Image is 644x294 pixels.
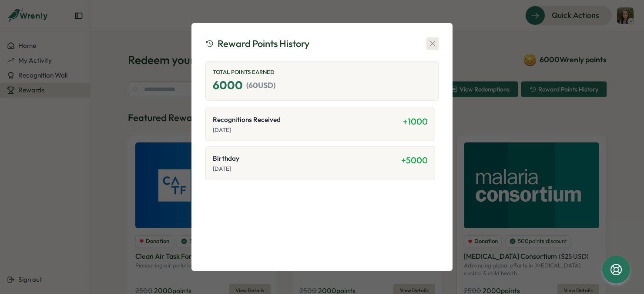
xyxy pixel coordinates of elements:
p: [DATE] [213,165,401,173]
span: Birthday [213,154,239,163]
span: + 1000 [403,116,428,127]
div: Reward Points History [205,37,309,51]
span: Recognitions Received [213,115,281,125]
p: Total Points Earned [213,68,431,76]
p: [DATE] [213,126,403,134]
p: 6000 [213,78,431,93]
span: + 5000 [401,155,428,166]
span: ( 60 USD) [246,80,275,91]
